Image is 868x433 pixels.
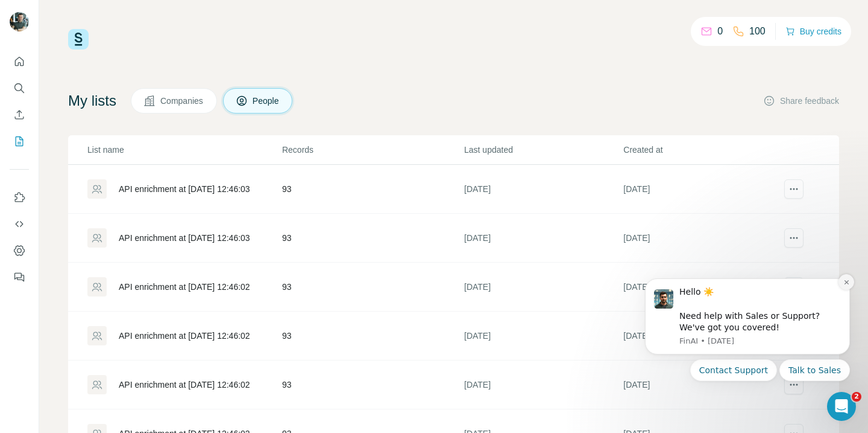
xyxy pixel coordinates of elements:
td: [DATE] [623,165,782,214]
button: actions [784,228,804,248]
div: API enrichment at [DATE] 12:46:02 [119,330,250,342]
td: [DATE] [623,361,782,409]
span: People [253,95,280,107]
td: 93 [281,263,464,312]
span: 2 [852,392,861,402]
p: 0 [717,24,723,39]
td: [DATE] [623,263,782,312]
button: Search [10,77,29,99]
span: Companies [160,95,204,107]
button: Buy credits [785,23,841,40]
img: Avatar [10,12,29,31]
button: Enrich CSV [10,104,29,126]
p: List name [87,144,281,156]
p: Last updated [464,144,622,156]
div: API enrichment at [DATE] 12:46:03 [119,183,250,195]
h4: My lists [68,91,116,111]
button: Dashboard [10,240,29,261]
p: Message from FinAI, sent 2d ago [52,72,214,83]
td: 93 [281,165,464,214]
div: API enrichment at [DATE] 12:46:03 [119,232,250,244]
button: Use Surfe API [10,213,29,235]
td: 93 [281,214,464,263]
button: actions [784,179,804,199]
button: Share feedback [763,95,839,107]
div: API enrichment at [DATE] 12:46:02 [119,281,250,293]
td: [DATE] [623,214,782,263]
td: [DATE] [623,312,782,361]
button: Dismiss notification [212,11,227,27]
td: [DATE] [464,312,623,361]
p: 100 [749,24,766,39]
td: [DATE] [464,361,623,409]
div: message notification from FinAI, 2d ago. Hello ☀️ ​ Need help with Sales or Support? We've got yo... [18,15,223,91]
button: Use Surfe on LinkedIn [10,187,29,208]
td: [DATE] [464,214,623,263]
div: API enrichment at [DATE] 12:46:02 [119,379,250,391]
iframe: Intercom notifications message [627,263,868,427]
button: Quick reply: Contact Support [63,96,150,118]
div: Quick reply options [18,96,223,118]
button: Quick start [10,51,29,72]
p: Records [282,144,463,156]
div: Hello ☀️ ​ Need help with Sales or Support? We've got you covered! [52,23,214,70]
button: Quick reply: Talk to Sales [153,96,223,118]
div: Message content [52,23,214,70]
td: [DATE] [464,263,623,312]
td: 93 [281,361,464,409]
button: My lists [10,130,29,152]
td: 93 [281,312,464,361]
img: Profile image for FinAI [27,26,46,45]
button: Feedback [10,266,29,288]
iframe: Intercom live chat [827,392,856,421]
td: [DATE] [464,165,623,214]
img: Surfe Logo [68,29,89,50]
p: Created at [623,144,781,156]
